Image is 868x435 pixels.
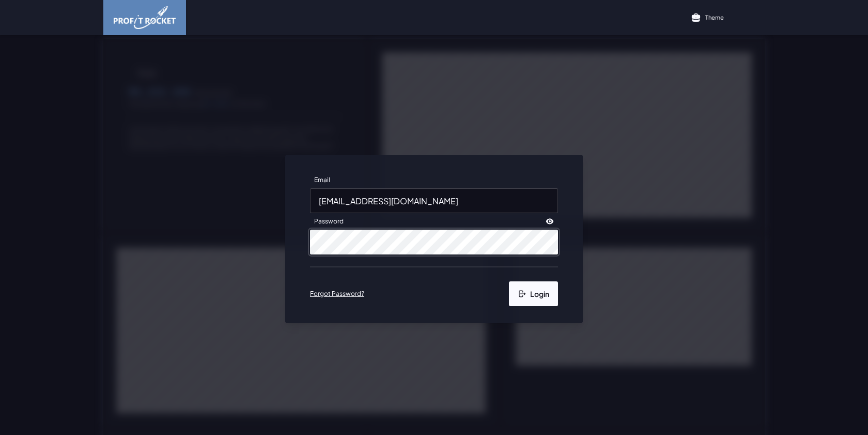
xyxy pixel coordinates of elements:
a: Forgot Password? [310,290,364,298]
label: Email [310,172,334,188]
img: image [114,6,176,29]
button: Login [509,281,558,306]
label: Password [310,213,348,230]
p: Theme [705,13,724,21]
